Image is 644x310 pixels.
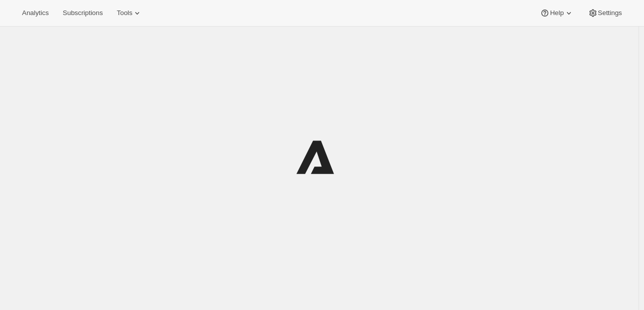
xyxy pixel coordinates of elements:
[534,6,579,20] button: Help
[117,9,132,17] span: Tools
[57,6,109,20] button: Subscriptions
[16,6,55,20] button: Analytics
[550,9,563,17] span: Help
[598,9,622,17] span: Settings
[582,6,628,20] button: Settings
[63,9,103,17] span: Subscriptions
[22,9,49,17] span: Analytics
[111,6,148,20] button: Tools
